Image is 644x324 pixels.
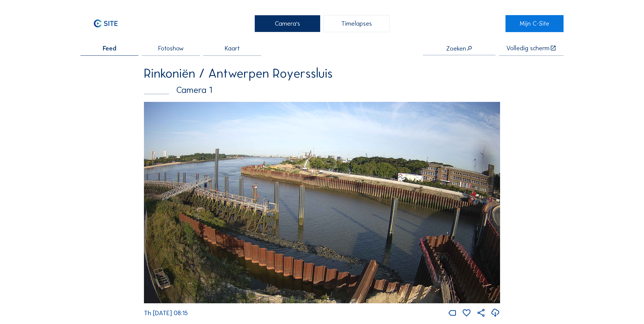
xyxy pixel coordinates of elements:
[324,15,389,32] div: Timelapses
[255,15,320,32] div: Camera's
[144,67,500,80] div: Rinkoniën / Antwerpen Royerssluis
[505,15,563,32] a: Mijn C-Site
[446,45,472,52] div: Zoeken
[144,102,500,303] img: Image
[144,86,500,94] div: Camera 1
[80,15,138,32] a: C-SITE Logo
[144,309,188,317] span: Th [DATE] 08:15
[103,45,116,51] span: Feed
[225,45,240,51] span: Kaart
[506,45,549,51] div: Volledig scherm
[80,15,131,32] img: C-SITE Logo
[158,45,184,51] span: Fotoshow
